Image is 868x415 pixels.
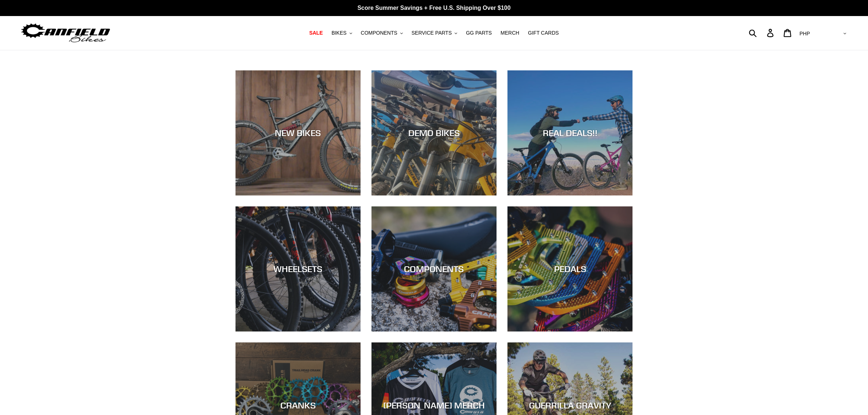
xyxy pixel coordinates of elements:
[412,30,452,36] span: SERVICE PARTS
[507,206,632,331] a: PEDALS
[753,25,771,41] input: Search
[507,70,632,195] a: REAL DEALS!!
[371,70,497,195] a: DEMO BIKES
[528,30,559,36] span: GIFT CARDS
[466,30,492,36] span: GG PARTS
[305,28,326,38] a: SALE
[357,28,406,38] button: COMPONENTS
[371,400,497,410] div: [PERSON_NAME] MERCH
[507,400,632,410] div: GUERRILLA GRAVITY
[507,128,632,138] div: REAL DEALS!!
[408,28,461,38] button: SERVICE PARTS
[236,400,361,410] div: CRANKS
[20,22,111,44] img: Canfield Bikes
[371,128,497,138] div: DEMO BIKES
[236,206,361,331] a: WHEELSETS
[236,264,361,274] div: WHEELSETS
[371,264,497,274] div: COMPONENTS
[462,28,495,38] a: GG PARTS
[328,28,355,38] button: BIKES
[331,30,346,36] span: BIKES
[497,28,523,38] a: MERCH
[524,28,563,38] a: GIFT CARDS
[371,206,497,331] a: COMPONENTS
[236,70,361,195] a: NEW BIKES
[361,30,397,36] span: COMPONENTS
[507,264,632,274] div: PEDALS
[501,30,519,36] span: MERCH
[236,128,361,138] div: NEW BIKES
[309,30,323,36] span: SALE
